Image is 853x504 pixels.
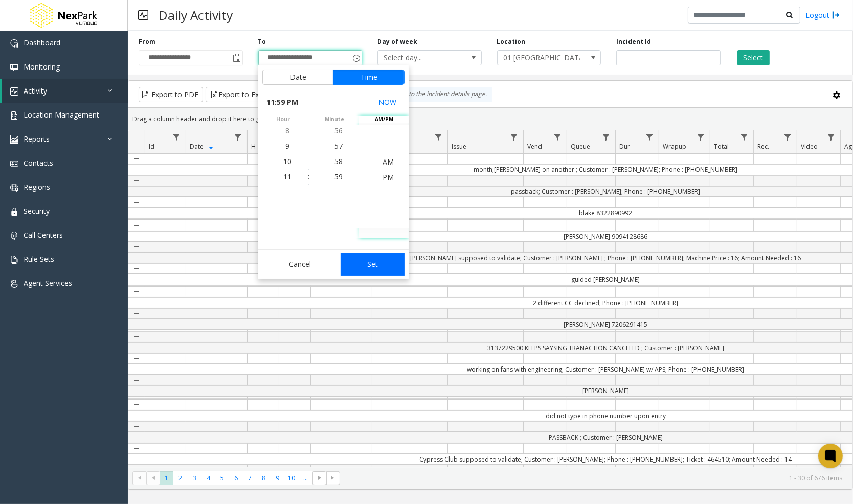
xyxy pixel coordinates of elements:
span: Location Management [24,110,99,120]
span: Video [801,142,818,151]
span: Page 2 [173,471,187,485]
a: Rec. Filter Menu [781,130,795,144]
span: 11 [283,172,291,181]
label: From [139,37,155,47]
img: 'icon' [10,232,18,240]
a: Collapse Details [128,328,145,346]
span: Select day... [378,51,460,65]
span: Page 8 [257,471,271,485]
a: Collapse Details [128,150,145,168]
span: Total [714,142,729,151]
span: hour [258,116,308,123]
span: Issue [452,142,466,151]
button: Cancel [262,253,338,276]
a: Queue Filter Menu [599,130,613,144]
a: Wrapup Filter Menu [694,130,708,144]
a: Collapse Details [128,396,145,414]
span: Contacts [24,158,53,168]
span: 57 [334,141,343,151]
span: minute [309,116,359,123]
img: 'icon' [10,111,18,120]
span: Page 9 [271,471,284,485]
img: 'icon' [10,208,18,216]
div: Data table [128,130,852,466]
span: Rule Sets [24,254,54,264]
a: Collapse Details [128,238,145,256]
span: Security [24,206,50,216]
span: 10 [283,156,291,166]
span: Dashboard [24,38,60,48]
span: Sortable [207,143,215,151]
a: Collapse Details [128,440,145,457]
a: Collapse Details [128,305,145,323]
kendo-pager-info: 1 - 30 of 676 items [346,474,842,483]
label: Incident Id [616,37,651,47]
span: Go to the last page [326,471,340,486]
span: Reports [24,134,50,144]
span: Activity [24,86,47,96]
span: 58 [334,156,343,166]
button: Select [737,50,770,65]
span: Rec. [757,142,769,151]
a: Total Filter Menu [737,130,751,144]
a: Collapse Details [128,172,145,190]
span: Regions [24,182,50,192]
span: 8 [285,126,289,135]
a: Lane Filter Menu [432,130,445,144]
a: Date Filter Menu [231,130,245,144]
img: 'icon' [10,184,18,192]
img: 'icon' [10,39,18,48]
a: Issue Filter Menu [507,130,521,144]
button: Select now [374,93,400,111]
a: Collapse Details [128,216,145,234]
a: Collapse Details [128,283,145,301]
img: 'icon' [10,63,18,72]
span: Page 1 [160,471,173,485]
span: Toggle popup [350,51,362,65]
img: 'icon' [10,159,18,168]
label: Location [497,37,526,47]
button: Export to Excel [206,87,273,102]
span: H [251,142,256,151]
h3: Daily Activity [153,3,238,28]
div: Drag a column header and drop it here to group by that column [128,110,852,128]
span: Dur [619,142,630,151]
span: AM [383,156,394,166]
a: Vend Filter Menu [551,130,565,144]
span: Go to the next page [316,474,324,482]
img: 'icon' [10,280,18,288]
span: 01 [GEOGRAPHIC_DATA] [498,51,580,65]
span: Page 5 [215,471,229,485]
span: 56 [334,126,343,135]
span: Call Centers [24,230,63,240]
img: pageIcon [138,3,148,28]
span: PM [383,172,394,182]
span: Page 4 [201,471,215,485]
a: Logout [805,10,840,20]
button: Date tab [262,70,333,85]
a: Collapse Details [128,418,145,436]
button: Set [341,253,405,276]
a: Collapse Details [128,350,145,368]
span: 59 [334,172,343,181]
img: 'icon' [10,87,18,96]
label: Day of week [377,37,417,47]
span: Queue [571,142,590,151]
span: Page 7 [243,471,257,485]
img: 'icon' [10,256,18,264]
a: Dur Filter Menu [643,130,657,144]
span: 11:59 PM [266,95,298,109]
button: Export to PDF [139,87,203,102]
span: Page 6 [229,471,243,485]
span: AM/PM [359,116,409,123]
span: Agent Services [24,278,72,288]
span: Date [190,142,204,151]
span: Page 10 [285,471,299,485]
div: : [308,172,309,182]
img: 'icon' [10,135,18,144]
a: Video Filter Menu [824,130,838,144]
span: Id [149,142,154,151]
button: Time tab [333,70,405,85]
a: Collapse Details [128,371,145,389]
span: Monitoring [24,62,60,72]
